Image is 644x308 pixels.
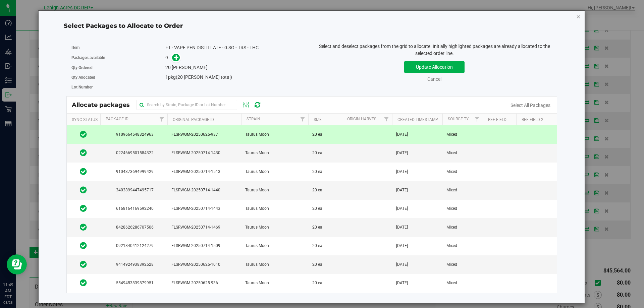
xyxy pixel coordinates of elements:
[71,65,166,71] label: Qty Ordered
[319,44,550,56] span: Select and deselect packages from the grid to allocate. Initially highlighted packages are alread...
[404,61,465,73] button: Update Allocation
[104,187,163,193] span: 3403899447495717
[165,44,307,51] div: FT - VAPE PEN DISTILLATE - 0.3G - TRS - THC
[396,131,408,138] span: [DATE]
[104,131,163,138] span: 9109664548324963
[446,187,457,193] span: Mixed
[245,131,269,138] span: Taurus Moon
[104,261,163,268] span: 9414924938392528
[172,65,208,70] span: [PERSON_NAME]
[522,117,543,122] a: Ref Field 2
[396,280,408,286] span: [DATE]
[80,185,87,195] span: In Sync
[80,223,87,232] span: In Sync
[471,114,482,125] a: Filter
[165,84,167,89] span: -
[80,260,87,269] span: In Sync
[64,21,559,30] div: Select Packages to Allocate to Order
[71,74,166,80] label: Qty Allocated
[396,243,408,249] span: [DATE]
[171,150,237,156] span: FLSRWGM-20250714-1430
[171,280,237,286] span: FLSRWGM-20250625-936
[312,150,322,156] span: 20 ea
[165,55,168,60] span: 9
[488,117,506,122] a: Ref Field
[312,187,322,193] span: 20 ea
[446,131,457,138] span: Mixed
[314,117,322,122] a: Size
[297,114,308,125] a: Filter
[171,224,237,231] span: FLSRWGM-20250714-1469
[165,74,232,80] span: pkg
[171,169,237,175] span: FLSRWGM-20250714-1513
[245,243,269,249] span: Taurus Moon
[80,167,87,176] span: In Sync
[511,103,550,108] a: Select All Packages
[80,148,87,158] span: In Sync
[312,243,322,249] span: 20 ea
[312,280,322,286] span: 20 ea
[171,243,237,249] span: FLSRWGM-20250714-1509
[71,55,166,61] label: Packages available
[312,131,322,138] span: 20 ea
[80,241,87,250] span: In Sync
[245,187,269,193] span: Taurus Moon
[446,224,457,231] span: Mixed
[247,117,260,121] a: Strain
[245,205,269,212] span: Taurus Moon
[396,224,408,231] span: [DATE]
[446,205,457,212] span: Mixed
[396,169,408,175] span: [DATE]
[71,84,166,90] label: Lot Number
[347,117,381,121] a: Origin Harvests
[245,150,269,156] span: Taurus Moon
[71,45,166,51] label: Item
[245,224,269,231] span: Taurus Moon
[396,187,408,193] span: [DATE]
[104,150,163,156] span: 0224669501584322
[446,261,457,268] span: Mixed
[165,74,168,80] span: 1
[104,280,163,286] span: 5549453839879951
[176,74,232,80] span: (20 [PERSON_NAME] total)
[104,169,163,175] span: 9104373694999429
[312,261,322,268] span: 20 ea
[80,130,87,139] span: In Sync
[7,254,27,274] iframe: Resource center
[104,243,163,249] span: 0921840412124279
[106,117,128,121] a: Package Id
[397,117,438,122] a: Created Timestamp
[72,117,98,122] a: Sync Status
[165,65,171,70] span: 20
[446,280,457,286] span: Mixed
[137,100,237,110] input: Search by Strain, Package ID or Lot Number
[396,261,408,268] span: [DATE]
[171,261,237,268] span: FLSRWGM-20250625-1010
[80,204,87,213] span: In Sync
[171,131,237,138] span: FLSRWGM-20250625-937
[245,280,269,286] span: Taurus Moon
[245,261,269,268] span: Taurus Moon
[312,205,322,212] span: 20 ea
[156,114,167,125] a: Filter
[312,169,322,175] span: 20 ea
[312,224,322,231] span: 20 ea
[171,187,237,193] span: FLSRWGM-20250714-1440
[446,150,457,156] span: Mixed
[446,243,457,249] span: Mixed
[173,117,214,122] a: Original Package ID
[104,224,163,231] span: 8428626286707506
[448,117,474,121] a: Source Type
[245,169,269,175] span: Taurus Moon
[104,205,163,212] span: 6168164169592240
[381,114,392,125] a: Filter
[80,278,87,288] span: In Sync
[427,76,441,82] a: Cancel
[72,101,137,109] span: Allocate packages
[396,150,408,156] span: [DATE]
[396,205,408,212] span: [DATE]
[446,169,457,175] span: Mixed
[171,205,237,212] span: FLSRWGM-20250714-1443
